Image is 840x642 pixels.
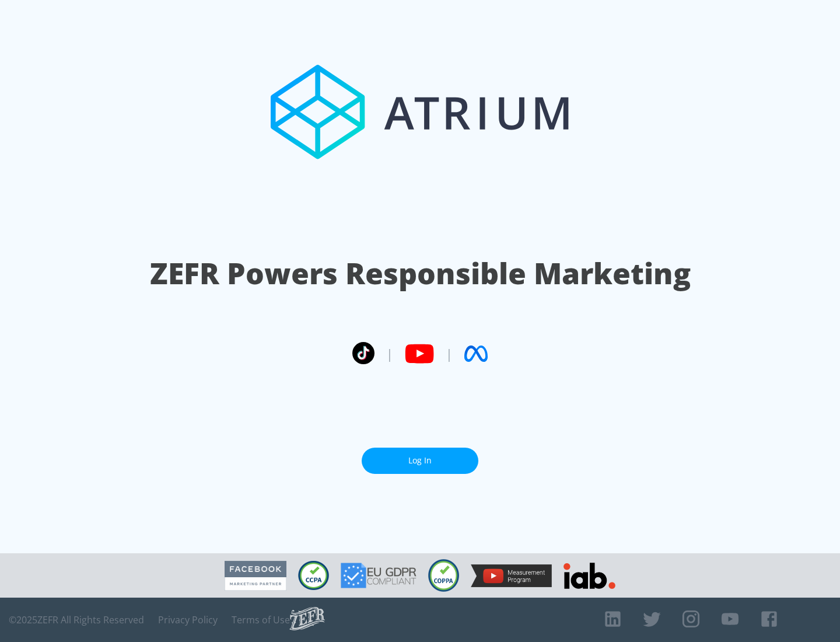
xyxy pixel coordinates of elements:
img: CCPA Compliant [298,561,329,590]
span: © 2025 ZEFR All Rights Reserved [9,614,144,626]
h1: ZEFR Powers Responsible Marketing [150,253,691,294]
a: Log In [362,448,478,474]
a: Terms of Use [232,614,290,626]
span: | [386,345,393,362]
img: YouTube Measurement Program [471,564,552,587]
img: Facebook Marketing Partner [225,561,286,591]
img: IAB [563,563,615,589]
img: GDPR Compliant [341,563,416,588]
a: Privacy Policy [158,614,218,626]
span: | [446,345,453,362]
img: COPPA Compliant [428,559,459,592]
